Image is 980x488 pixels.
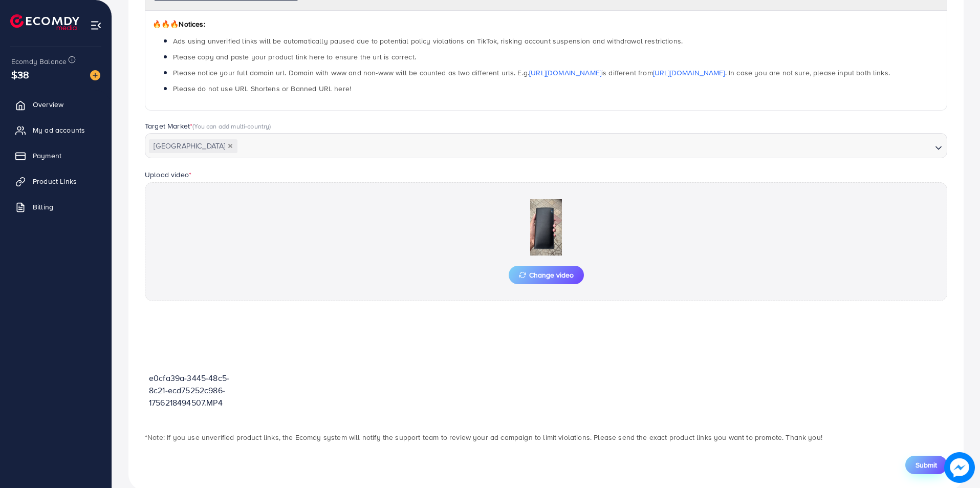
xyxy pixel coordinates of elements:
[11,56,67,67] span: Ecomdy Balance
[153,19,205,29] span: Notices:
[33,151,61,161] span: Payment
[529,68,601,78] a: [URL][DOMAIN_NAME]
[153,19,179,29] span: 🔥🔥🔥
[8,120,104,140] a: My ad accounts
[90,19,102,31] img: menu
[944,452,975,483] img: image
[33,99,63,110] span: Overview
[228,143,233,148] button: Deselect Pakistan
[8,197,104,217] a: Billing
[173,52,416,62] span: Please copy and paste your product link here to ensure the url is correct.
[905,456,947,474] button: Submit
[173,83,351,94] span: Please do not use URL Shortens or Banned URL here!
[173,36,683,46] span: Ads using unverified links will be automatically paused due to potential policy violations on Tik...
[90,70,100,80] img: image
[8,94,104,115] a: Overview
[145,121,271,131] label: Target Market
[149,372,246,409] p: e0cfa39a-3445-48c5-8c21-ecd75252c986-1756218494507.MP4
[145,133,947,158] div: Search for option
[238,139,931,155] input: Search for option
[145,431,947,443] p: *Note: If you use unverified product links, the Ecomdy system will notify the support team to rev...
[653,68,725,78] a: [URL][DOMAIN_NAME]
[149,139,237,154] span: [GEOGRAPHIC_DATA]
[8,145,104,166] a: Payment
[145,169,191,180] label: Upload video
[33,176,77,186] span: Product Links
[8,171,104,192] a: Product Links
[33,202,53,212] span: Billing
[916,460,937,470] span: Submit
[192,121,271,131] span: (You can add multi-country)
[495,199,597,256] img: Preview Image
[33,125,85,135] span: My ad accounts
[10,14,79,30] img: logo
[11,67,29,82] span: $38
[509,266,584,284] button: Change video
[519,271,574,279] span: Change video
[173,68,890,78] span: Please notice your full domain url. Domain with www and non-www will be counted as two different ...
